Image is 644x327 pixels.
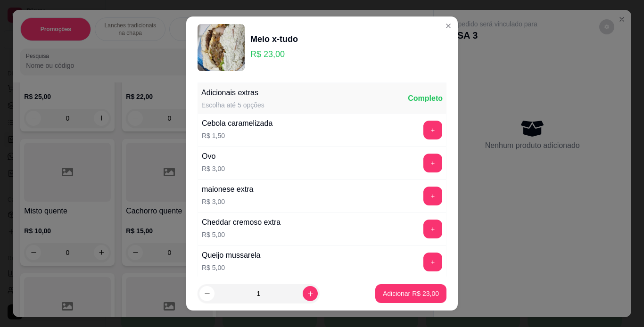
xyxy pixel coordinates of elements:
[202,250,261,261] div: Queijo mussarela
[199,286,215,301] button: decrease-product-quantity
[250,48,298,61] p: R$ 23,00
[202,263,261,272] p: R$ 5,00
[202,131,272,140] p: R$ 1,50
[202,151,225,162] div: Ovo
[423,154,442,172] button: add
[202,118,272,129] div: Cebola caramelizada
[375,284,446,303] button: Adicionar R$ 23,00
[202,184,253,195] div: maionese extra
[202,197,253,206] p: R$ 3,00
[250,33,298,46] div: Meio x-tudo
[201,100,264,110] div: Escolha até 5 opções
[408,93,443,104] div: Completo
[303,286,318,301] button: increase-product-quantity
[423,121,442,139] button: add
[202,217,281,228] div: Cheddar cremoso extra
[441,18,456,33] button: Close
[423,253,442,271] button: add
[383,289,439,298] p: Adicionar R$ 23,00
[423,220,442,238] button: add
[201,87,264,98] div: Adicionais extras
[198,24,245,71] img: product-image
[202,164,225,173] p: R$ 3,00
[202,230,281,239] p: R$ 5,00
[423,187,442,205] button: add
